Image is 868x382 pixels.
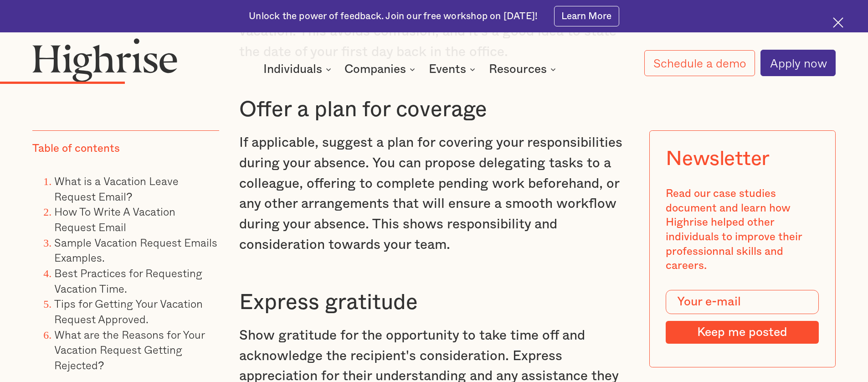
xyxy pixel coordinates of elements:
[32,38,177,82] img: Highrise logo
[833,17,843,28] img: Cross icon
[263,64,334,75] div: Individuals
[54,325,205,373] a: What are the Reasons for Your Vacation Request Getting Rejected?
[263,64,322,75] div: Individuals
[429,64,466,75] div: Events
[54,203,175,235] a: How To Write A Vacation Request Email
[54,264,202,297] a: Best Practices for Requesting Vacation Time.
[666,290,819,344] form: Modal Form
[554,6,619,26] a: Learn More
[666,290,819,315] input: Your e-mail
[666,187,819,274] div: Read our case studies document and learn how Highrise helped other individuals to improve their p...
[489,64,559,75] div: Resources
[54,295,203,327] a: Tips for Getting Your Vacation Request Approved.
[666,147,770,170] div: Newsletter
[239,133,629,255] p: If applicable, suggest a plan for covering your responsibilities during your absence. You can pro...
[760,50,836,76] a: Apply now
[239,96,629,124] h3: Offer a plan for coverage
[344,64,418,75] div: Companies
[249,10,538,23] div: Unlock the power of feedback. Join our free workshop on [DATE]!
[429,64,478,75] div: Events
[239,289,629,316] h3: Express gratitude
[54,234,217,266] a: Sample Vacation Request Emails Examples.
[644,50,755,76] a: Schedule a demo
[666,321,819,344] input: Keep me posted
[32,142,120,156] div: Table of contents
[344,64,406,75] div: Companies
[54,172,179,205] a: What is a Vacation Leave Request Email?
[489,64,547,75] div: Resources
